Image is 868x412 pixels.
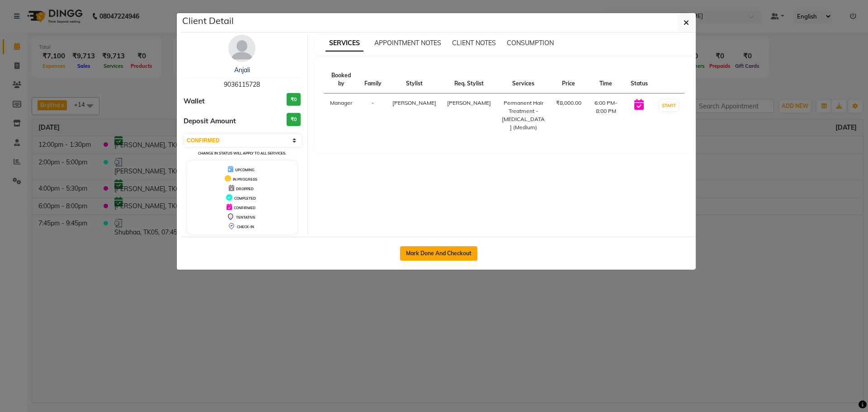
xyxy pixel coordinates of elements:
[228,35,255,62] img: avatar
[236,187,254,191] span: DROPPED
[496,66,551,94] th: Services
[198,151,286,155] small: Change in status will apply to all services.
[551,66,587,94] th: Price
[234,196,256,201] span: COMPLETED
[233,177,257,182] span: IN PROGRESS
[359,94,387,137] td: -
[234,206,255,210] span: CONFIRMED
[287,113,301,126] h3: ₹0
[556,99,581,107] div: ₹8,000.00
[625,66,653,94] th: Status
[324,94,359,137] td: Manager
[325,35,363,51] span: SERVICES
[447,99,491,106] span: [PERSON_NAME]
[587,94,625,137] td: 6:00 PM-8:00 PM
[587,66,625,94] th: Time
[184,116,236,126] span: Deposit Amount
[502,99,545,131] div: Permanent Hair Treatment - [MEDICAL_DATA] (Medium)
[392,99,436,106] span: [PERSON_NAME]
[452,39,496,47] span: CLIENT NOTES
[507,39,554,47] span: CONSUMPTION
[236,215,255,220] span: TENTATIVE
[660,100,678,111] button: START
[234,66,250,74] a: Anjali
[442,66,496,94] th: Req. Stylist
[237,225,254,229] span: CHECK-IN
[359,66,387,94] th: Family
[235,168,255,172] span: UPCOMING
[387,66,442,94] th: Stylist
[224,80,260,89] span: 9036115728
[374,39,441,47] span: APPOINTMENT NOTES
[184,96,205,107] span: Wallet
[324,66,359,94] th: Booked by
[182,14,234,28] h5: Client Detail
[287,93,301,106] h3: ₹0
[400,246,477,261] button: Mark Done And Checkout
